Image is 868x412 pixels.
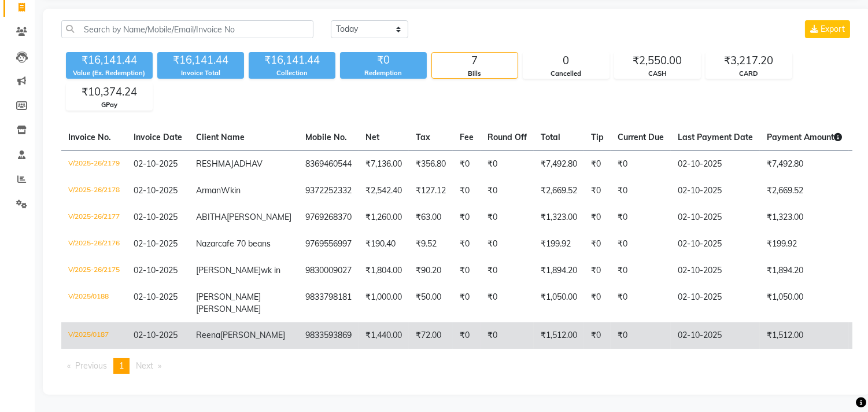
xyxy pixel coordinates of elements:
[611,284,671,322] td: ₹0
[340,52,427,68] div: ₹0
[409,257,453,284] td: ₹90.20
[61,358,852,374] nav: Pagination
[196,132,245,142] span: Client Name
[760,322,849,349] td: ₹1,512.00
[821,24,845,34] span: Export
[134,292,178,302] span: 02-10-2025
[249,68,335,78] div: Collection
[611,322,671,349] td: ₹0
[221,185,241,196] span: Wkin
[340,68,427,78] div: Redemption
[305,132,347,142] span: Mobile No.
[67,84,152,100] div: ₹10,374.24
[541,132,560,142] span: Total
[706,69,792,79] div: CARD
[523,69,609,79] div: Cancelled
[298,284,359,322] td: 9833798181
[196,212,227,222] span: ABITHA
[618,132,664,142] span: Current Due
[481,231,534,257] td: ₹0
[591,132,604,142] span: Tip
[487,132,527,142] span: Round Off
[134,265,178,275] span: 02-10-2025
[75,360,107,371] span: Previous
[61,20,313,38] input: Search by Name/Mobile/Email/Invoice No
[136,360,153,371] span: Next
[359,322,409,349] td: ₹1,440.00
[706,53,792,69] div: ₹3,217.20
[534,322,584,349] td: ₹1,512.00
[671,204,760,231] td: 02-10-2025
[611,204,671,231] td: ₹0
[61,204,127,231] td: V/2025-26/2177
[760,257,849,284] td: ₹1,894.20
[298,231,359,257] td: 9769556997
[409,322,453,349] td: ₹72.00
[196,265,261,275] span: [PERSON_NAME]
[534,204,584,231] td: ₹1,323.00
[453,231,481,257] td: ₹0
[611,178,671,204] td: ₹0
[359,231,409,257] td: ₹190.40
[534,231,584,257] td: ₹199.92
[196,330,220,340] span: Reena
[134,238,178,249] span: 02-10-2025
[134,132,182,142] span: Invoice Date
[760,178,849,204] td: ₹2,669.52
[298,150,359,178] td: 8369460544
[134,185,178,196] span: 02-10-2025
[432,53,518,69] div: 7
[365,132,379,142] span: Net
[611,150,671,178] td: ₹0
[61,284,127,322] td: V/2025/0188
[157,52,244,68] div: ₹16,141.44
[481,257,534,284] td: ₹0
[249,52,335,68] div: ₹16,141.44
[534,150,584,178] td: ₹7,492.80
[460,132,474,142] span: Fee
[409,204,453,231] td: ₹63.00
[534,178,584,204] td: ₹2,669.52
[523,53,609,69] div: 0
[671,150,760,178] td: 02-10-2025
[359,178,409,204] td: ₹2,542.40
[615,69,700,79] div: CASH
[671,178,760,204] td: 02-10-2025
[359,204,409,231] td: ₹1,260.00
[66,52,153,68] div: ₹16,141.44
[760,150,849,178] td: ₹7,492.80
[409,178,453,204] td: ₹127.12
[453,178,481,204] td: ₹0
[298,322,359,349] td: 9833593869
[196,185,221,196] span: Arman
[134,159,178,169] span: 02-10-2025
[481,150,534,178] td: ₹0
[119,360,124,371] span: 1
[409,284,453,322] td: ₹50.00
[453,150,481,178] td: ₹0
[220,330,285,340] span: [PERSON_NAME]
[134,330,178,340] span: 02-10-2025
[584,178,611,204] td: ₹0
[409,150,453,178] td: ₹356.80
[298,178,359,204] td: 9372252332
[409,231,453,257] td: ₹9.52
[61,322,127,349] td: V/2025/0187
[416,132,430,142] span: Tax
[134,212,178,222] span: 02-10-2025
[67,100,152,110] div: GPay
[453,204,481,231] td: ₹0
[196,292,261,302] span: [PERSON_NAME]
[61,178,127,204] td: V/2025-26/2178
[615,53,700,69] div: ₹2,550.00
[196,304,261,314] span: [PERSON_NAME]
[157,68,244,78] div: Invoice Total
[453,322,481,349] td: ₹0
[359,150,409,178] td: ₹7,136.00
[611,231,671,257] td: ₹0
[671,322,760,349] td: 02-10-2025
[453,257,481,284] td: ₹0
[584,150,611,178] td: ₹0
[611,257,671,284] td: ₹0
[298,204,359,231] td: 9769268370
